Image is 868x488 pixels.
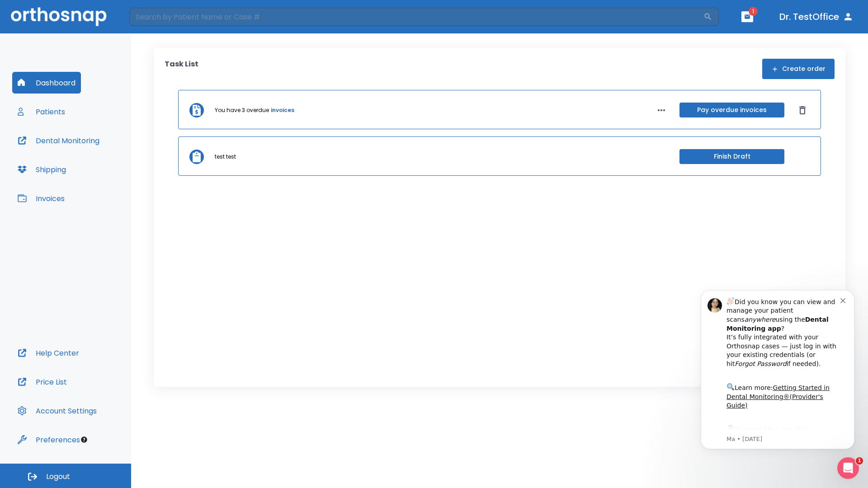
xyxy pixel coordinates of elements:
[12,72,81,94] button: Dashboard
[12,371,72,393] button: Price List
[153,19,160,27] button: Dismiss notification
[165,59,198,79] p: Task List
[795,103,810,117] button: Dismiss
[80,436,88,444] div: Tooltip anchor
[679,149,784,164] button: Finish Draft
[271,106,294,114] a: invoices
[129,8,703,26] input: Search by Patient Name or Case #
[215,153,236,161] p: test test
[12,342,85,364] button: Help Center
[762,59,835,79] button: Create order
[837,457,859,479] iframe: Intercom live chat
[679,103,784,117] button: Pay overdue invoices
[11,7,107,26] img: Orthosnap
[12,188,70,209] button: Invoices
[776,9,857,25] button: Dr. TestOffice
[12,101,71,122] button: Patients
[46,472,70,482] span: Logout
[687,277,868,464] iframe: Intercom notifications message
[12,159,71,180] button: Shipping
[39,147,153,193] div: Download the app: | ​ Let us know if you need help getting started!
[12,400,102,422] button: Account Settings
[856,457,863,465] span: 1
[39,159,153,167] p: Message from Ma, sent 2w ago
[39,150,120,166] a: App Store
[749,7,758,16] span: 1
[215,106,269,114] p: You have 3 overdue
[12,429,85,450] button: Preferences
[12,130,105,151] button: Dental Monitoring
